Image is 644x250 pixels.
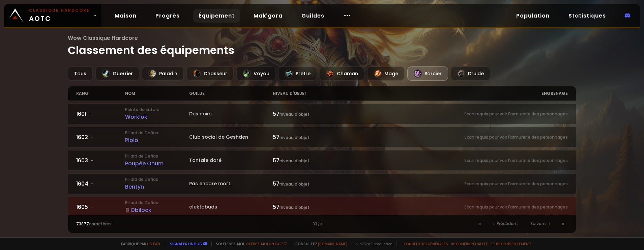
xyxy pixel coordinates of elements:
[68,127,577,147] a: 1602-Pillard de DefiasPioloClub social de Geshden57niveau d'objet Scan requis pour voir l'armurer...
[468,70,484,77] font: Druide
[280,181,310,187] font: niveau d'objet
[68,150,577,171] a: 1603-Pillard de DefiasPoupée OnumTantale doré57niveau d'objet Scan requis pour voir l'armurerie d...
[356,241,359,246] font: v.
[563,9,611,23] a: Statistiques
[91,181,93,187] font: -
[541,90,568,96] font: engrenage
[464,111,568,117] font: Scan requis pour voir l'armurerie des personnages
[159,70,177,77] font: Paladin
[125,136,138,144] font: Piolo
[273,203,280,211] font: 57
[74,70,86,77] font: Tous
[125,130,158,136] font: Pillard de Defias
[29,7,90,13] font: Classique Hardcore
[150,9,185,23] a: Progrès
[91,204,93,210] font: -
[89,111,91,117] font: -
[273,110,280,118] font: 57
[384,70,398,77] font: Mage
[280,111,310,117] font: niveau d'objet
[76,180,88,188] font: 1604
[216,241,245,246] font: Soutenez-moi,
[318,241,347,246] a: [DOMAIN_NAME]
[254,12,283,20] font: Mak'gora
[76,221,89,227] font: 73877
[296,9,330,23] a: Guildes
[76,203,88,211] font: 1605
[68,43,234,58] font: Classement des équipements
[273,133,280,141] font: 57
[125,183,144,191] font: Bentyn
[313,221,317,227] font: 33
[189,203,217,210] font: elektabuds
[280,135,310,140] font: niveau d'objet
[76,133,88,141] font: 1602
[147,241,160,246] a: un fan
[511,9,555,23] a: Population
[280,204,310,210] font: niveau d'objet
[155,12,180,20] font: Progrès
[68,173,577,194] a: 1604-Pillard de DefiasBentynPas encore mort57niveau d'objet Scan requis pour voir l'armurerie des...
[464,181,568,187] font: Scan requis pour voir l'armurerie des personnages
[530,221,546,226] font: Suivant
[193,9,240,23] a: Équipement
[254,70,269,77] font: Voyou
[568,12,606,20] font: Statistiques
[374,241,392,246] font: production
[125,176,158,182] font: Pillard de Defias
[491,241,531,246] a: et de consentement
[497,221,518,226] font: Précédent
[76,90,89,96] font: rang
[68,34,138,42] font: Wow Classique Hardcore
[113,70,133,77] font: Guerrier
[295,241,317,246] font: Consultez
[189,180,230,187] font: Pas encore mort
[464,204,568,210] font: Scan requis pour voir l'armurerie des personnages
[68,197,577,217] a: 1605-Pillard de DefiasObilockelektabuds57niveau d'objet Scan requis pour voir l'armurerie des per...
[91,134,93,140] font: -
[248,9,288,23] a: Mak'gora
[125,153,158,159] font: Pillard de Defias
[404,241,448,246] font: Conditions générales
[76,110,86,118] font: 1601
[246,241,284,246] font: offrez-moi un café
[464,158,568,163] font: Scan requis pour voir l'armurerie des personnages
[296,70,311,77] font: Prêtre
[170,241,202,246] a: Signaler un bug
[29,14,51,23] font: AOTC
[320,222,322,227] font: 0
[109,9,142,23] a: Maison
[125,90,135,96] font: nom
[76,157,88,164] font: 1603
[130,206,151,214] font: Obilock
[451,241,488,246] a: de confidentialité
[189,157,222,164] font: Tantale doré
[68,104,577,124] a: 1601-Points de sutureWorklokDés noirs57niveau d'objet Scan requis pour voir l'armurerie des perso...
[125,113,147,121] font: Worklok
[372,241,374,246] font: -
[273,180,280,188] font: 57
[516,12,550,20] font: Population
[425,70,442,77] font: Sorcier
[125,200,158,205] font: Pillard de Defias
[359,241,372,246] font: d752d5
[273,90,307,96] font: niveau d'objet
[91,158,93,163] font: -
[318,222,320,227] font: /
[280,158,310,164] font: niveau d'objet
[199,12,235,20] font: Équipement
[464,134,568,140] font: Scan requis pour voir l'armurerie des personnages
[301,12,324,20] font: Guildes
[189,110,212,117] font: Dés noirs
[121,241,146,246] font: Fabriqué par
[189,134,248,140] font: Club social de Geshden
[115,12,137,20] font: Maison
[189,90,205,96] font: guilde
[125,160,164,167] font: Poupée Onum
[89,221,112,227] font: caractères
